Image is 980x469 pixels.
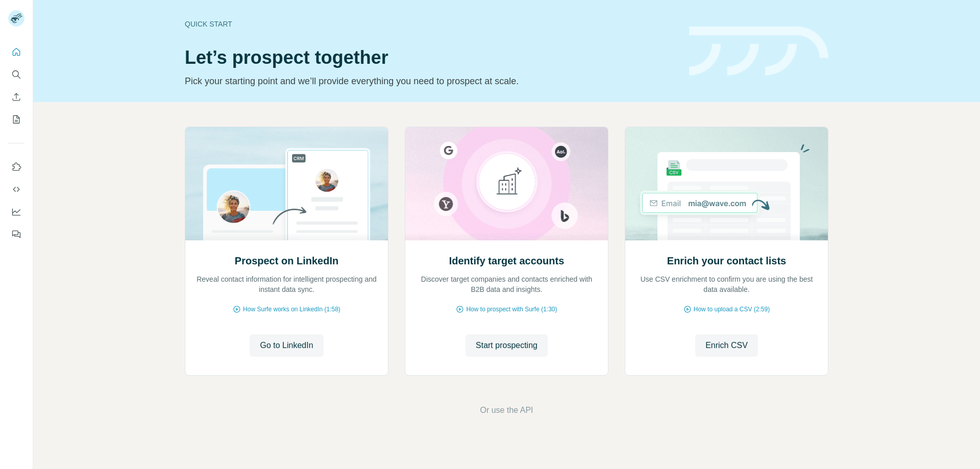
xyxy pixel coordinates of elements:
[667,254,786,268] h2: Enrich your contact lists
[8,203,24,221] button: Dashboard
[195,274,378,294] p: Reveal contact information for intelligent prospecting and instant data sync.
[405,127,608,240] img: Identify target accounts
[8,180,24,199] button: Use Surfe API
[185,74,677,88] p: Pick your starting point and we’ll provide everything you need to prospect at scale.
[465,334,548,357] button: Start prospecting
[235,254,338,268] h2: Prospect on LinkedIn
[449,254,565,268] h2: Identify target accounts
[476,339,537,352] span: Start prospecting
[694,305,770,314] span: How to upload a CSV (2:59)
[466,305,557,314] span: How to prospect with Surfe (1:30)
[185,47,677,68] h1: Let’s prospect together
[8,225,24,243] button: Feedback
[695,334,758,357] button: Enrich CSV
[705,339,748,352] span: Enrich CSV
[480,404,533,416] button: Or use the API
[243,305,340,314] span: How Surfe works on LinkedIn (1:58)
[250,334,323,357] button: Go to LinkedIn
[635,274,818,294] p: Use CSV enrichment to confirm you are using the best data available.
[185,127,388,240] img: Prospect on LinkedIn
[185,19,677,29] div: Quick start
[625,127,828,240] img: Enrich your contact lists
[8,65,24,84] button: Search
[8,88,24,106] button: Enrich CSV
[8,43,24,61] button: Quick start
[260,339,313,352] span: Go to LinkedIn
[689,27,828,76] img: banner
[8,110,24,129] button: My lists
[8,158,24,176] button: Use Surfe on LinkedIn
[415,274,598,294] p: Discover target companies and contacts enriched with B2B data and insights.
